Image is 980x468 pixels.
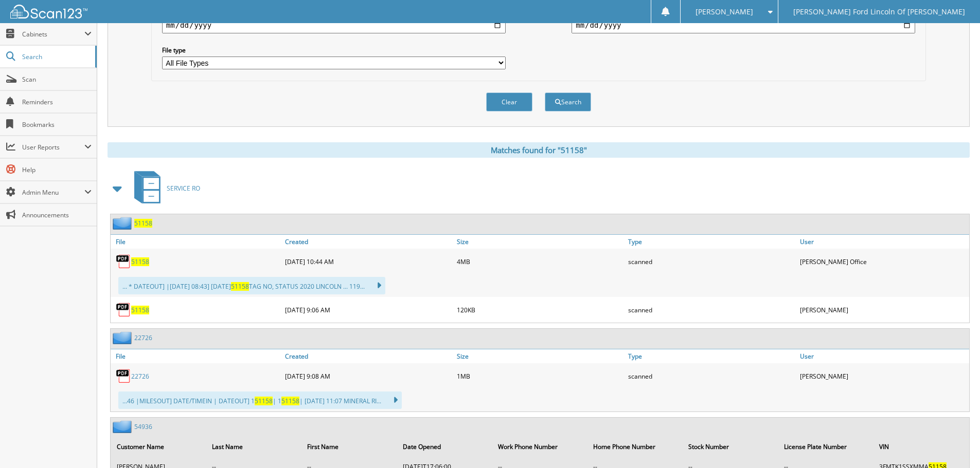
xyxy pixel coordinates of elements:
img: PDF.png [116,254,131,269]
div: [DATE] 9:08 AM [282,366,454,386]
img: PDF.png [116,368,131,384]
a: User [797,349,969,363]
a: Size [454,349,626,363]
th: Last Name [207,436,301,457]
span: User Reports [22,143,84,152]
div: ... * DATEOUT] |[DATE] 08:43] [DATE] TAG NO, STATUS 2020 LINCOLN ... 119... [118,277,385,294]
img: folder2.png [113,420,134,433]
a: Created [282,349,454,363]
div: [PERSON_NAME] Office [797,251,969,272]
span: SERVICE RO [167,184,200,193]
th: Home Phone Number [588,436,682,457]
span: 51158 [281,397,299,405]
a: Type [626,349,797,363]
span: Help [22,165,92,174]
div: 4MB [454,251,626,272]
th: License Plate Number [779,436,873,457]
span: Scan [22,75,92,84]
th: Work Phone Number [493,436,587,457]
a: 22726 [134,333,152,342]
span: Search [22,52,90,61]
div: 1MB [454,366,626,386]
label: File type [162,46,506,54]
th: Date Opened [398,436,492,457]
input: end [572,17,915,33]
a: Size [454,235,626,249]
a: 51158 [131,306,149,314]
span: 51158 [231,282,249,291]
input: start [162,17,506,33]
a: File [111,349,282,363]
div: Matches found for "51158" [108,142,970,158]
a: 51158 [134,219,152,228]
span: Reminders [22,98,92,106]
span: Bookmarks [22,120,92,129]
span: Admin Menu [22,188,84,197]
button: Clear [486,92,532,111]
span: [PERSON_NAME] Ford Lincoln Of [PERSON_NAME] [793,9,965,15]
div: 120KB [454,299,626,320]
img: folder2.png [113,331,134,344]
img: folder2.png [113,217,134,230]
a: SERVICE RO [128,168,200,209]
th: Customer Name [112,436,206,457]
div: [PERSON_NAME] [797,299,969,320]
div: scanned [626,251,797,272]
span: Cabinets [22,30,84,39]
a: Created [282,235,454,249]
img: PDF.png [116,302,131,317]
a: User [797,235,969,249]
a: File [111,235,282,249]
a: Type [626,235,797,249]
a: 54936 [134,422,152,431]
a: 51158 [131,257,149,266]
span: Announcements [22,211,92,219]
th: VIN [874,436,968,457]
iframe: Chat Widget [929,419,980,468]
th: First Name [302,436,396,457]
div: scanned [626,366,797,386]
button: Search [545,92,591,111]
th: Stock Number [683,436,777,457]
img: scan123-logo-white.svg [10,5,87,18]
span: [PERSON_NAME] [696,9,753,15]
div: [DATE] 10:44 AM [282,251,454,272]
div: [DATE] 9:06 AM [282,299,454,320]
div: scanned [626,299,797,320]
span: 51158 [255,397,273,405]
a: 22726 [131,372,149,381]
div: ...46 |MILESOUT] DATE/TIMEIN | DATEOUT] 1 | 1 | [DATE] 11:07 MINERAL RI... [118,391,402,409]
div: [PERSON_NAME] [797,366,969,386]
